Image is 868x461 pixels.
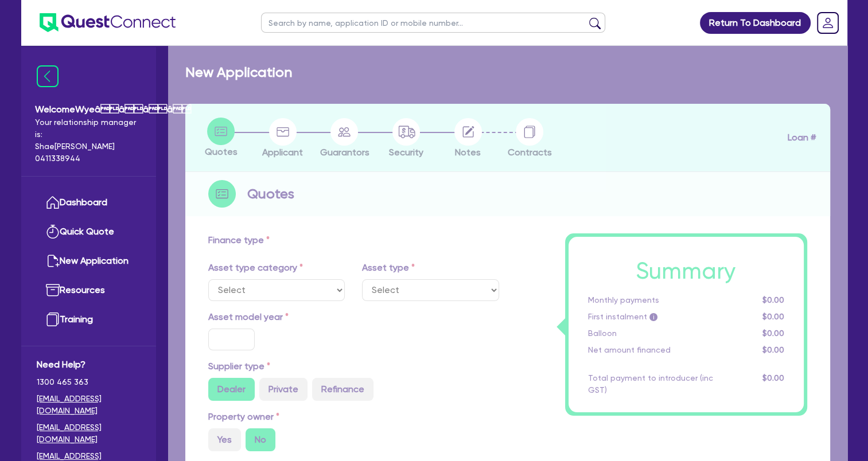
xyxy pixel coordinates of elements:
span: 1300 465 363 [37,376,141,388]
img: icon-menu-close [37,65,59,87]
a: Dropdown toggle [813,8,843,38]
a: Quick Quote [37,217,141,247]
a: [EMAIL_ADDRESS][DOMAIN_NAME] [37,393,141,417]
a: [EMAIL_ADDRESS][DOMAIN_NAME] [37,421,141,446]
img: quick-quote [46,225,60,239]
span: Welcome Wyeââââ [35,103,142,116]
a: Resources [37,276,141,305]
a: Dashboard [37,188,141,217]
img: resources [46,283,60,297]
a: New Application [37,247,141,276]
a: Return To Dashboard [700,12,811,34]
img: training [46,312,60,326]
span: Need Help? [37,358,141,372]
a: Training [37,305,141,334]
input: Search by name, application ID or mobile number... [261,13,605,33]
span: Your relationship manager is: Shae [PERSON_NAME] 0411338944 [35,116,142,165]
img: quest-connect-logo-blue [40,13,176,32]
img: new-application [46,254,60,268]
